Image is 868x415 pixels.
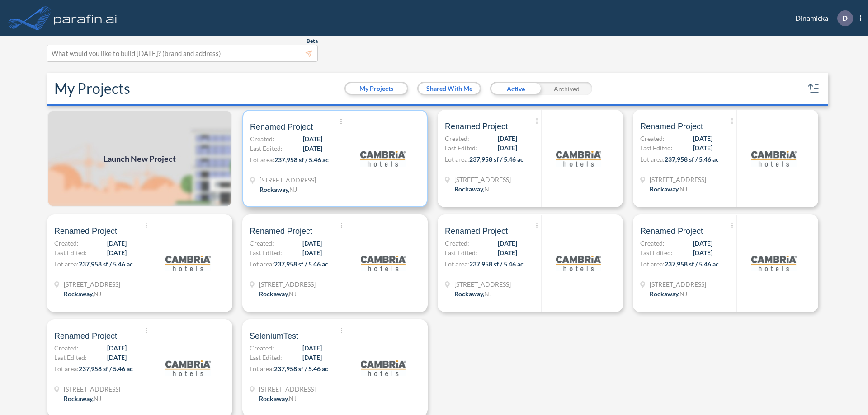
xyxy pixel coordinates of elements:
span: NJ [289,395,297,402]
span: Created: [445,238,469,248]
span: Created: [250,238,274,248]
span: Lot area: [54,260,79,268]
div: Dinamicka [782,10,861,26]
span: NJ [679,185,687,193]
span: Last Edited: [445,143,477,153]
span: Last Edited: [250,353,282,362]
span: Rockaway , [650,290,679,298]
span: 237,958 sf / 5.46 ac [274,156,329,163]
span: Renamed Project [640,121,703,132]
span: 237,958 sf / 5.46 ac [79,365,133,373]
span: 237,958 sf / 5.46 ac [469,155,524,163]
div: Rockaway, NJ [64,394,101,403]
span: Last Edited: [445,248,477,257]
span: Renamed Project [250,226,312,237]
span: 237,958 sf / 5.46 ac [469,260,524,268]
span: [DATE] [107,238,127,248]
button: Shared With Me [419,83,480,94]
div: Archived [541,82,592,95]
span: [DATE] [693,143,712,153]
span: Renamed Project [445,226,508,237]
span: Last Edited: [54,353,87,362]
span: Lot area: [250,260,274,268]
span: [DATE] [302,353,322,362]
button: My Projects [346,83,407,94]
span: Renamed Project [640,226,703,237]
span: Created: [54,343,79,353]
span: NJ [289,186,297,193]
span: [DATE] [302,343,322,353]
span: Lot area: [640,155,665,163]
span: NJ [484,185,492,193]
img: logo [165,345,211,391]
span: 237,958 sf / 5.46 ac [665,260,719,268]
span: 321 Mt Hope Ave [650,175,706,184]
p: D [842,14,848,22]
span: Created: [54,238,79,248]
span: Lot area: [445,155,469,163]
img: logo [52,9,119,27]
span: 321 Mt Hope Ave [259,280,316,289]
div: Rockaway, NJ [259,394,297,403]
span: Lot area: [54,365,79,373]
span: Rockaway , [454,185,484,193]
span: [DATE] [303,144,322,153]
span: Lot area: [250,365,274,373]
span: 237,958 sf / 5.46 ac [79,260,133,268]
span: Last Edited: [250,144,283,153]
button: sort [807,81,821,96]
span: Beta [307,37,318,45]
span: Created: [640,238,665,248]
img: logo [751,136,797,181]
span: [DATE] [107,248,127,257]
span: 321 Mt Hope Ave [454,280,511,289]
img: logo [361,345,406,391]
div: Rockaway, NJ [64,289,101,298]
span: Last Edited: [640,143,673,153]
span: [DATE] [302,248,322,257]
div: Rockaway, NJ [259,289,297,298]
span: [DATE] [498,143,517,153]
span: Created: [250,343,274,353]
div: Rockaway, NJ [259,185,297,194]
h2: My Projects [54,80,130,97]
span: NJ [679,290,687,298]
span: Launch New Project [104,153,176,165]
div: Rockaway, NJ [650,184,687,194]
img: logo [360,136,406,181]
span: Rockaway , [259,395,289,402]
div: Rockaway, NJ [650,289,687,298]
span: Renamed Project [54,331,117,341]
span: 321 Mt Hope Ave [650,280,706,289]
span: [DATE] [693,238,712,248]
span: [DATE] [693,248,712,257]
span: Lot area: [250,156,274,163]
span: 237,958 sf / 5.46 ac [274,365,328,373]
span: Rockaway , [259,290,289,298]
span: Rockaway , [650,185,679,193]
span: SeleniumTest [250,331,298,341]
span: NJ [94,395,101,402]
span: Last Edited: [54,248,87,257]
span: Created: [250,134,274,144]
img: logo [751,241,797,286]
span: Rockaway , [259,186,289,193]
span: Rockaway , [64,290,94,298]
img: logo [556,241,601,286]
span: [DATE] [498,248,517,257]
span: Created: [640,134,665,143]
img: logo [361,241,406,286]
span: [DATE] [498,134,517,143]
span: [DATE] [693,134,712,143]
span: NJ [289,290,297,298]
span: Last Edited: [640,248,673,257]
span: 237,958 sf / 5.46 ac [274,260,328,268]
span: Rockaway , [64,395,94,402]
span: Renamed Project [250,121,313,132]
a: Launch New Project [47,110,232,207]
span: NJ [484,290,492,298]
span: Lot area: [445,260,469,268]
span: Rockaway , [454,290,484,298]
span: Renamed Project [445,121,508,132]
div: Rockaway, NJ [454,289,492,298]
